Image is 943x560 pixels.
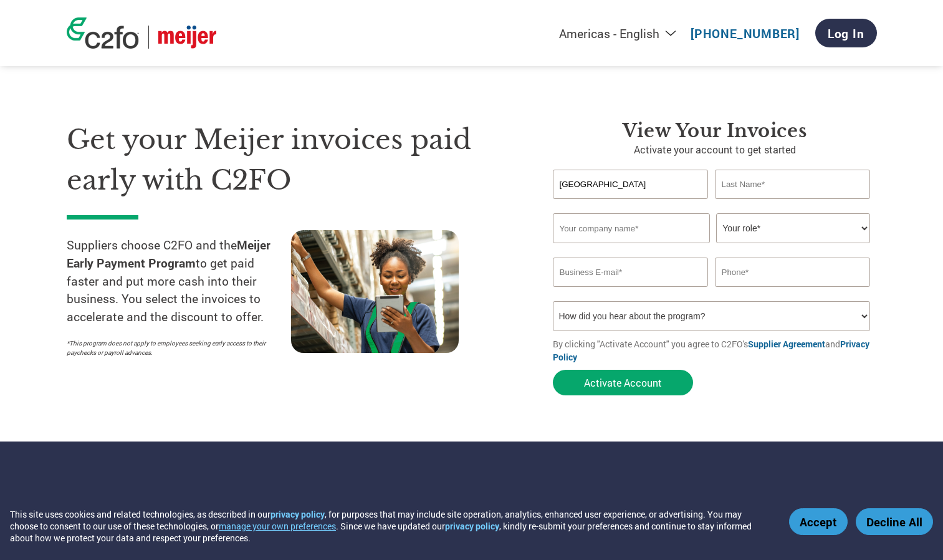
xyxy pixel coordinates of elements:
[748,338,825,350] a: Supplier Agreement
[691,26,800,41] a: [PHONE_NUMBER]
[553,142,877,157] p: Activate your account to get started
[553,244,871,253] div: Invalid company name or company name is too long
[716,213,870,243] select: Title/Role
[553,337,877,364] p: By clicking "Activate Account" you agree to C2FO's and
[553,120,877,142] h3: View Your Invoices
[270,508,325,520] a: privacy policy
[715,200,871,208] div: Invalid last name or last name is too long
[715,258,871,287] input: Phone*
[789,508,848,535] button: Accept
[67,339,279,357] p: *This program does not apply to employees seeking early access to their paychecks or payroll adva...
[67,120,515,200] h1: Get your Meijer invoices paid early with C2FO
[291,230,459,353] img: supply chain worker
[815,19,877,47] a: Log In
[553,170,709,199] input: First Name*
[553,288,709,296] div: Inavlid Email Address
[67,236,291,326] p: Suppliers choose C2FO and the to get paid faster and put more cash into their business. You selec...
[67,497,456,522] h3: How the program works
[553,370,693,395] button: Activate Account
[715,288,871,296] div: Inavlid Phone Number
[856,508,933,535] button: Decline All
[219,520,336,532] button: manage your own preferences
[445,520,499,532] a: privacy policy
[158,26,216,49] img: Meijer
[67,17,139,49] img: c2fo logo
[553,258,709,287] input: Invalid Email format
[553,200,709,208] div: Invalid first name or first name is too long
[553,213,710,243] input: Your company name*
[10,508,771,544] div: This site uses cookies and related technologies, as described in our , for purposes that may incl...
[67,237,270,271] strong: Meijer Early Payment Program
[553,338,869,363] a: Privacy Policy
[715,170,871,199] input: Last Name*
